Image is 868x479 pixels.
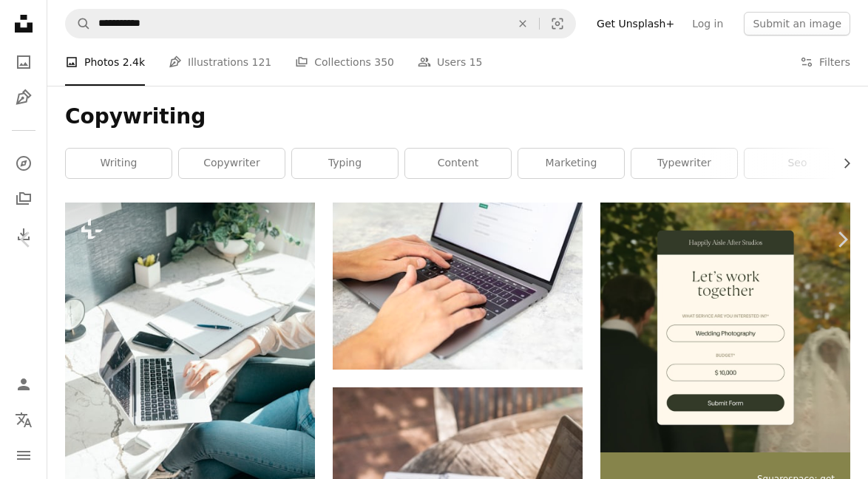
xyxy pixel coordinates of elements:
[418,38,483,86] a: Users 15
[179,149,285,178] a: copywriter
[295,38,394,86] a: Collections 350
[631,149,737,178] a: typewriter
[683,12,732,35] a: Log in
[816,169,868,310] a: Next
[9,441,38,470] button: Menu
[9,47,38,77] a: Photos
[506,10,539,38] button: Clear
[469,54,483,70] span: 15
[65,103,850,130] h1: Copywriting
[333,203,583,370] img: a person typing on a laptop
[9,405,38,435] button: Language
[66,149,172,178] a: writing
[9,149,38,178] a: Explore
[292,149,398,178] a: typing
[600,203,850,452] img: file-1747939393036-2c53a76c450aimage
[518,149,624,178] a: marketing
[66,10,91,38] button: Search Unsplash
[169,38,271,86] a: Illustrations 121
[252,54,272,70] span: 121
[744,12,850,35] button: Submit an image
[405,149,511,178] a: content
[588,12,683,35] a: Get Unsplash+
[65,9,576,38] form: Find visuals sitewide
[800,38,850,86] button: Filters
[374,54,394,70] span: 350
[540,10,575,38] button: Visual search
[833,149,850,178] button: scroll list to the right
[333,279,583,292] a: a person typing on a laptop
[9,83,38,112] a: Illustrations
[9,370,38,399] a: Log in / Sign up
[745,149,850,178] a: seo
[65,352,315,365] a: a person working on the laptop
